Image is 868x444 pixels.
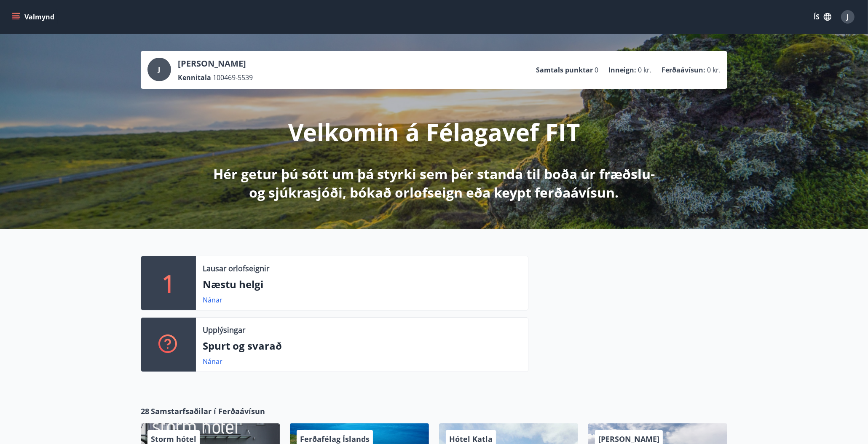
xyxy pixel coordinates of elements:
[10,9,58,24] button: menu
[300,434,370,444] span: Ferðafélag Íslands
[178,58,253,70] p: [PERSON_NAME]
[178,73,211,82] p: Kennitala
[158,65,161,74] span: J
[203,263,269,274] p: Lausar orlofseignir
[203,295,222,305] a: Nánar
[809,9,836,24] button: ÍS
[838,7,858,27] button: J
[213,73,253,82] span: 100469-5539
[598,434,659,444] span: [PERSON_NAME]
[536,65,593,75] p: Samtals punktar
[203,357,222,366] a: Nánar
[141,406,149,417] span: 28
[662,65,705,75] p: Ferðaávísun :
[203,339,521,353] p: Spurt og svarað
[151,434,196,444] span: Storm hótel
[638,65,651,75] span: 0 kr.
[162,267,175,299] p: 1
[608,65,636,75] p: Inneign :
[847,12,849,21] span: J
[707,65,721,75] span: 0 kr.
[449,434,493,444] span: Hótel Katla
[203,324,245,335] p: Upplýsingar
[595,65,598,75] span: 0
[151,406,265,417] span: Samstarfsaðilar í Ferðaávísun
[203,277,521,292] p: Næstu helgi
[288,116,580,148] p: Velkomin á Félagavef FIT
[212,165,656,202] p: Hér getur þú sótt um þá styrki sem þér standa til boða úr fræðslu- og sjúkrasjóði, bókað orlofsei...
